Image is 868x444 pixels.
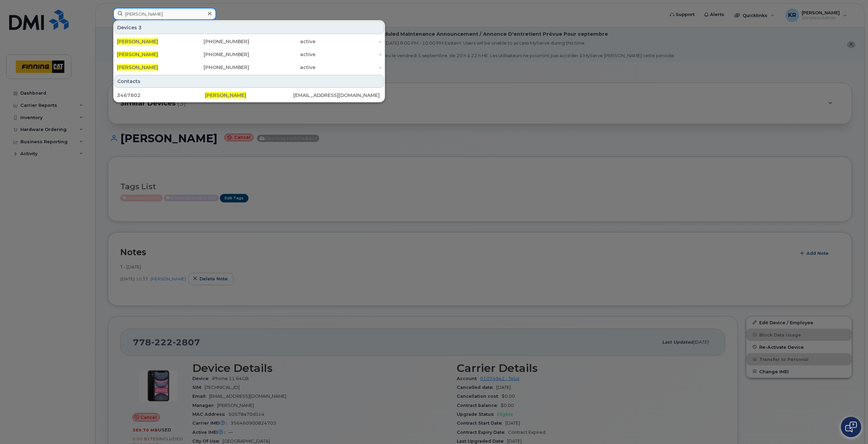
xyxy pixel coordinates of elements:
[117,64,158,70] span: [PERSON_NAME]
[117,51,158,57] span: [PERSON_NAME]
[114,75,384,88] div: Contacts
[117,92,205,99] div: 3467802
[845,422,857,432] img: Open chat
[183,64,249,71] div: [PHONE_NUMBER]
[114,61,384,73] a: [PERSON_NAME][PHONE_NUMBER]active-
[249,51,315,58] div: active
[183,51,249,58] div: [PHONE_NUMBER]
[249,64,315,71] div: active
[114,89,384,101] a: 3467802[PERSON_NAME][EMAIL_ADDRESS][DOMAIN_NAME]
[293,92,381,99] div: [EMAIL_ADDRESS][DOMAIN_NAME]
[315,51,382,58] div: -
[315,64,382,71] div: -
[315,38,382,45] div: -
[138,24,142,31] span: 3
[205,92,246,98] span: [PERSON_NAME]
[117,38,158,45] span: [PERSON_NAME]
[114,35,384,48] a: [PERSON_NAME][PHONE_NUMBER]active-
[183,38,249,45] div: [PHONE_NUMBER]
[114,48,384,61] a: [PERSON_NAME][PHONE_NUMBER]active-
[249,38,315,45] div: active
[114,21,384,34] div: Devices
